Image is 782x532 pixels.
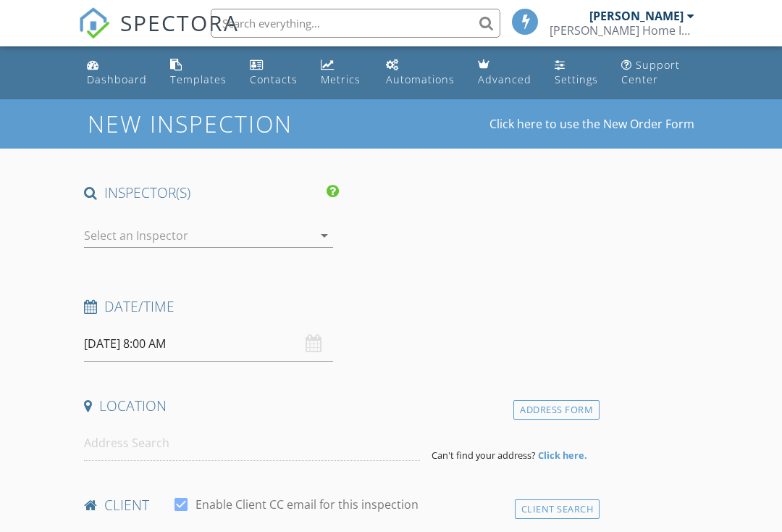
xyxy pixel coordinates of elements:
div: Client Search [515,499,600,519]
h1: New Inspection [88,111,408,136]
label: Enable Client CC email for this inspection [195,497,419,512]
input: Address Search [84,425,420,461]
a: Settings [549,52,604,93]
a: Metrics [315,52,369,93]
span: SPECTORA [120,7,239,38]
a: Click here to use the New Order Form [489,118,694,130]
a: Advanced [472,52,537,93]
div: [PERSON_NAME] [589,9,684,23]
h4: client [84,496,594,515]
strong: Click here. [538,449,587,462]
img: The Best Home Inspection Software - Spectora [78,7,110,39]
a: SPECTORA [78,20,239,50]
div: Metrics [321,72,361,86]
a: Support Center [615,52,701,93]
div: Automations [386,72,455,86]
div: Advanced [478,72,531,86]
i: arrow_drop_down [316,227,333,244]
h4: Date/Time [84,297,594,316]
h4: INSPECTOR(S) [84,183,339,202]
div: Address Form [513,400,600,420]
a: Automations (Basic) [380,52,461,93]
span: Can't find your address? [432,449,536,462]
a: Dashboard [81,52,153,93]
div: Templates [170,72,227,86]
a: Contacts [244,52,303,93]
div: Gibson Home Inspections LLC [550,23,694,38]
div: Settings [555,72,598,86]
div: Support Center [621,58,680,86]
h4: Location [84,396,594,415]
div: Contacts [250,72,298,86]
input: Search everything... [211,9,500,38]
input: Select date [84,326,333,362]
div: Dashboard [87,72,147,86]
a: Templates [164,52,232,93]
